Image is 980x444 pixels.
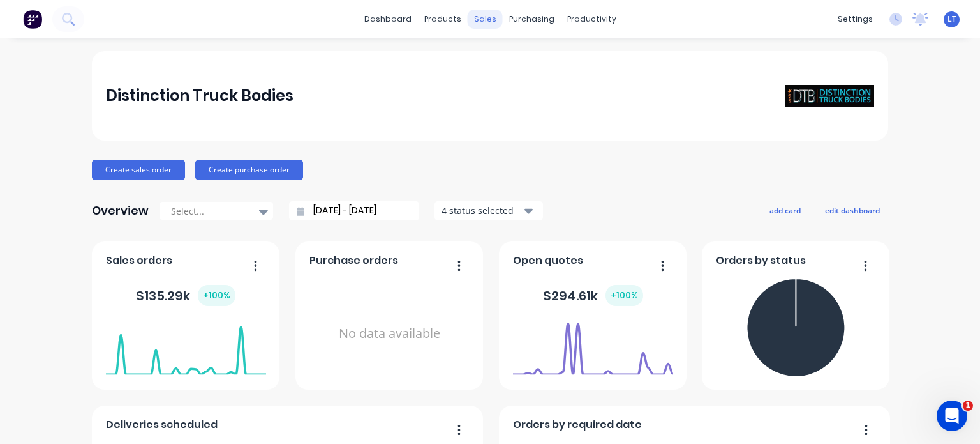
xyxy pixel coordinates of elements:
span: Orders by required date [513,417,642,433]
button: Create purchase order [195,160,303,180]
div: products [418,10,468,29]
div: productivity [561,10,623,29]
button: add card [761,202,809,218]
div: purchasing [503,10,561,29]
div: sales [468,10,503,29]
div: No data available [309,273,470,394]
div: 4 status selected [442,204,522,217]
span: 1 [963,401,973,411]
img: Distinction Truck Bodies [785,85,874,107]
div: + 100 % [198,285,235,306]
span: Purchase orders [309,253,398,268]
div: + 100 % [605,285,643,306]
button: 4 status selected [434,201,543,220]
img: Factory [23,10,42,29]
div: $ 135.29k [136,285,235,306]
span: Orders by status [716,253,806,268]
div: Overview [92,198,149,224]
a: dashboard [358,10,418,29]
span: Sales orders [106,253,172,268]
div: settings [831,10,879,29]
span: LT [947,13,956,25]
div: $ 294.61k [543,285,643,306]
button: edit dashboard [817,202,888,218]
span: Open quotes [513,253,583,268]
iframe: Intercom live chat [937,401,967,431]
div: Distinction Truck Bodies [106,83,293,109]
button: Create sales order [92,160,185,180]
